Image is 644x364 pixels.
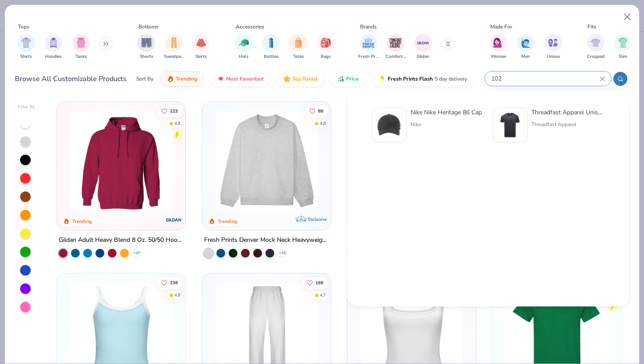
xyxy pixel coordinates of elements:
button: Like [302,277,327,289]
button: filter button [545,34,562,60]
span: 5 day delivery [435,74,467,84]
span: Bottles [264,53,279,60]
div: 4.8 [174,292,180,299]
button: filter button [517,34,534,60]
span: Sweatpants [164,53,184,60]
span: Shorts [140,53,153,60]
div: filter for Men [517,34,534,60]
button: filter button [386,34,406,60]
span: Women [491,53,506,60]
img: Bags Image [321,38,330,48]
div: filter for Skirts [192,34,210,60]
span: Fresh Prints Flash [388,75,433,82]
button: filter button [290,34,307,60]
img: Women Image [493,38,503,48]
span: Totes [293,53,304,60]
img: Sweatpants Image [169,38,179,48]
div: filter for Cropped [587,34,605,60]
span: Bags [321,53,331,60]
span: Fresh Prints [358,53,379,60]
div: Brands [360,23,377,31]
button: filter button [614,34,632,60]
div: Nike [410,120,482,128]
img: Comfort Colors Image [389,36,402,49]
input: Try "T-Shirt" [490,74,600,84]
button: filter button [72,34,90,60]
div: 4.8 [319,120,326,127]
button: Like [157,277,182,289]
button: filter button [235,34,252,60]
img: a90f7c54-8796-4cb2-9d6e-4e9644cfe0fe [322,110,433,212]
div: Fits [587,23,596,31]
span: Most Favorited [226,75,263,82]
img: Totes Image [294,38,303,48]
img: flash.gif [379,75,386,82]
div: filter for Shirts [18,34,35,60]
button: filter button [138,34,155,60]
div: Accessories [236,23,264,31]
div: filter for Hoodies [45,34,62,60]
span: Shirts [20,53,32,60]
img: Fresh Prints Image [362,36,375,49]
button: filter button [317,34,335,60]
span: + 10 [279,251,285,256]
div: Nike Nike Heritage 86 Cap [410,108,482,117]
button: Top Rated [277,71,324,86]
button: filter button [262,34,280,60]
img: Cropped Image [591,38,601,48]
span: Top Rated [292,75,317,82]
span: Comfort Colors [386,53,406,60]
img: Gildan logo [166,211,183,229]
div: filter for Slim [614,34,632,60]
button: filter button [358,34,379,60]
button: Like [157,105,182,117]
button: Close [619,9,636,25]
img: 7030bcd1-a069-49ed-b000-e5c20693bad3 [497,112,524,139]
div: Gildan Adult Heavy Blend 8 Oz. 50/50 Hooded Sweatshirt [59,235,184,246]
span: Cropped [587,53,605,60]
span: Gildan [417,53,429,60]
div: Sort By [136,75,153,83]
button: Trending [160,71,204,86]
button: Most Favorited [211,71,270,86]
span: Price [346,75,359,82]
img: Slim Image [618,38,628,48]
img: most_fav.gif [217,75,224,82]
div: filter for Tanks [72,34,90,60]
span: Slim [619,53,627,60]
div: filter for Comfort Colors [386,34,406,60]
div: Filter By [18,104,35,110]
img: Men Image [521,38,531,48]
img: Shirts Image [21,38,31,48]
img: trending.gif [167,75,174,82]
span: 223 [170,109,178,113]
img: Shorts Image [142,38,152,48]
div: filter for Gildan [414,34,432,60]
div: filter for Unisex [545,34,562,60]
span: Men [521,53,530,60]
div: Fresh Prints Denver Mock Neck Heavyweight Sweatshirt [204,235,329,246]
div: Made For [490,23,512,31]
img: Unisex Image [548,38,558,48]
button: Price [331,71,365,86]
div: filter for Women [490,34,507,60]
div: filter for Shorts [138,34,155,60]
button: filter button [490,34,507,60]
div: Threadfast Apparel [531,120,605,128]
div: filter for Hats [235,34,252,60]
span: 88 [318,109,323,113]
span: + 37 [134,251,140,256]
button: filter button [45,34,62,60]
span: 238 [170,281,178,285]
div: filter for Bottles [262,34,280,60]
div: 4.8 [174,120,180,127]
img: Tanks Image [76,38,86,48]
img: Gildan Image [417,36,430,49]
div: Browse All Customizable Products [15,74,127,84]
img: Skirts Image [196,38,206,48]
img: 01756b78-01f6-4cc6-8d8a-3c30c1a0c8ac [66,110,177,212]
span: Tanks [75,53,87,60]
button: filter button [587,34,605,60]
button: filter button [164,34,184,60]
button: filter button [18,34,35,60]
